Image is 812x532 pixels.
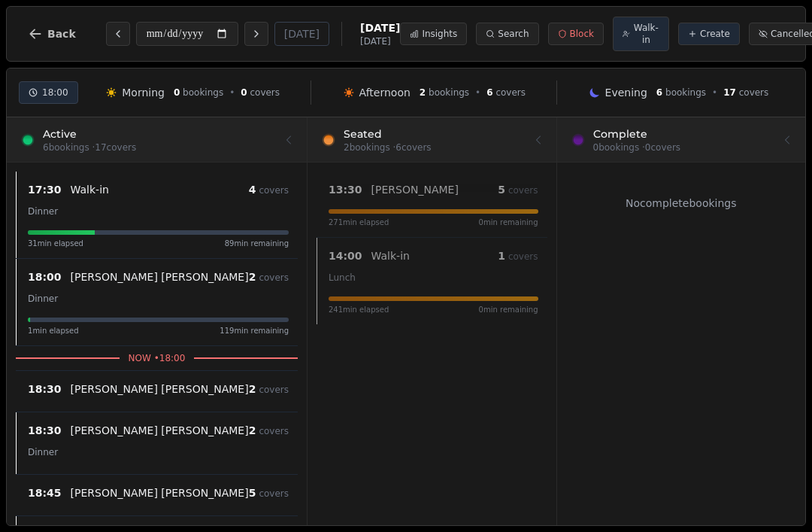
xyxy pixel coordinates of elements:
span: Morning [122,85,165,100]
span: [DATE] [360,35,400,47]
span: Create [700,28,730,40]
span: covers [250,87,280,98]
span: Search [498,28,529,40]
span: Insights [422,28,457,40]
span: 0 min remaining [479,217,538,228]
span: covers [739,87,769,98]
span: 1 [498,250,505,262]
span: 5 [249,487,256,499]
span: 4 [249,184,256,196]
span: 6 [486,87,492,98]
span: 17:30 [28,182,62,197]
span: • [475,87,480,99]
span: 31 min elapsed [28,238,83,249]
span: bookings [665,87,706,98]
span: Dinner [28,293,58,304]
span: bookings [429,87,469,98]
span: 0 [174,87,180,98]
span: 241 min elapsed [329,304,389,315]
span: 18:45 [28,485,62,500]
span: covers [259,272,289,283]
p: [PERSON_NAME] [PERSON_NAME] [71,485,249,500]
button: Walk-in [613,17,669,51]
button: Previous day [106,22,130,46]
button: Search [476,23,538,45]
span: Lunch [329,272,356,283]
span: covers [508,185,538,196]
p: [PERSON_NAME] [371,182,459,197]
span: 2 [249,271,256,283]
span: 18:30 [28,423,62,438]
span: 18:00 [42,87,68,99]
span: covers [495,87,526,98]
span: 2 [249,424,256,436]
span: Evening [605,85,647,100]
span: covers [259,185,289,196]
span: 0 min remaining [479,304,538,315]
span: 17 [723,87,736,98]
button: [DATE] [274,22,329,46]
span: covers [259,426,289,436]
span: • [229,87,235,99]
span: bookings [183,87,223,98]
span: 18:30 [28,382,62,397]
button: Block [548,23,604,45]
p: [PERSON_NAME] [PERSON_NAME] [71,423,249,438]
button: Insights [400,23,467,45]
span: 2 [249,383,256,395]
span: 89 min remaining [225,238,289,249]
button: Create [678,23,740,45]
span: 0 [241,87,247,98]
span: covers [259,385,289,395]
span: covers [508,251,538,262]
span: Afternoon [359,85,411,100]
p: No complete bookings [566,196,797,211]
p: Walk-in [71,182,109,197]
p: Walk-in [371,248,410,263]
span: Back [47,29,76,39]
span: [DATE] [360,20,400,35]
span: Walk-in [633,22,659,46]
span: 271 min elapsed [329,217,389,228]
span: 119 min remaining [220,325,289,336]
button: Next day [244,22,268,46]
span: 2 [420,87,426,98]
span: 18:00 [28,269,62,284]
span: covers [259,488,289,499]
button: Back [16,16,88,52]
span: Dinner [28,447,58,458]
span: • [712,87,717,99]
span: NOW • 18:00 [120,352,195,364]
span: Dinner [28,206,58,217]
span: 1 min elapsed [28,325,79,336]
span: Block [570,28,594,40]
span: 6 [656,87,662,98]
span: 13:30 [329,182,362,197]
span: 14:00 [329,248,362,263]
p: [PERSON_NAME] [PERSON_NAME] [71,269,249,284]
p: [PERSON_NAME] [PERSON_NAME] [71,382,249,397]
span: 5 [498,184,505,196]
